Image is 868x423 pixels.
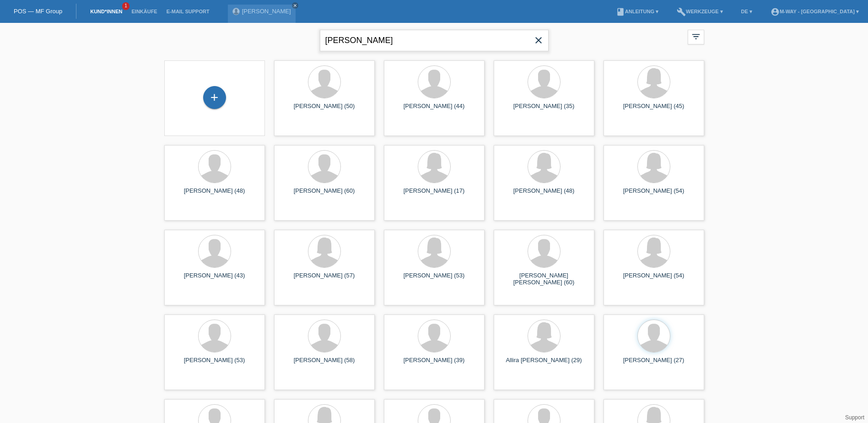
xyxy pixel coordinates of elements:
i: close [533,35,544,46]
div: [PERSON_NAME] (57) [281,272,367,287]
div: [PERSON_NAME] [PERSON_NAME] (60) [501,272,587,287]
div: [PERSON_NAME] (45) [611,103,697,117]
div: [PERSON_NAME] (54) [611,187,697,202]
a: POS — MF Group [14,8,62,15]
div: Allira [PERSON_NAME] (29) [501,357,587,371]
div: [PERSON_NAME] (44) [391,103,477,117]
i: book [616,7,625,16]
div: [PERSON_NAME] (50) [281,103,367,117]
i: build [677,7,686,16]
div: [PERSON_NAME] (17) [391,187,477,202]
a: account_circlem-way - [GEOGRAPHIC_DATA] ▾ [766,9,863,14]
div: [PERSON_NAME] (54) [611,272,697,287]
a: E-Mail Support [162,9,214,14]
a: buildWerkzeuge ▾ [672,9,728,14]
div: [PERSON_NAME] (53) [391,272,477,287]
i: account_circle [771,7,780,16]
a: DE ▾ [737,9,757,14]
div: Kund*in hinzufügen [204,90,226,105]
a: bookAnleitung ▾ [611,9,663,14]
a: [PERSON_NAME] [242,8,291,15]
div: [PERSON_NAME] (43) [172,272,258,287]
span: 1 [122,2,129,10]
div: [PERSON_NAME] (39) [391,357,477,371]
a: Einkäufe [127,9,162,14]
div: [PERSON_NAME] (48) [501,187,587,202]
input: Suche... [320,30,549,51]
div: [PERSON_NAME] (60) [281,187,367,202]
i: filter_list [691,32,701,42]
a: close [292,2,298,9]
a: Support [845,414,864,421]
div: [PERSON_NAME] (27) [611,357,697,371]
div: [PERSON_NAME] (35) [501,103,587,117]
div: [PERSON_NAME] (48) [172,187,258,202]
div: [PERSON_NAME] (58) [281,357,367,371]
i: close [293,3,297,8]
a: Kund*innen [86,9,127,14]
div: [PERSON_NAME] (53) [172,357,258,371]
